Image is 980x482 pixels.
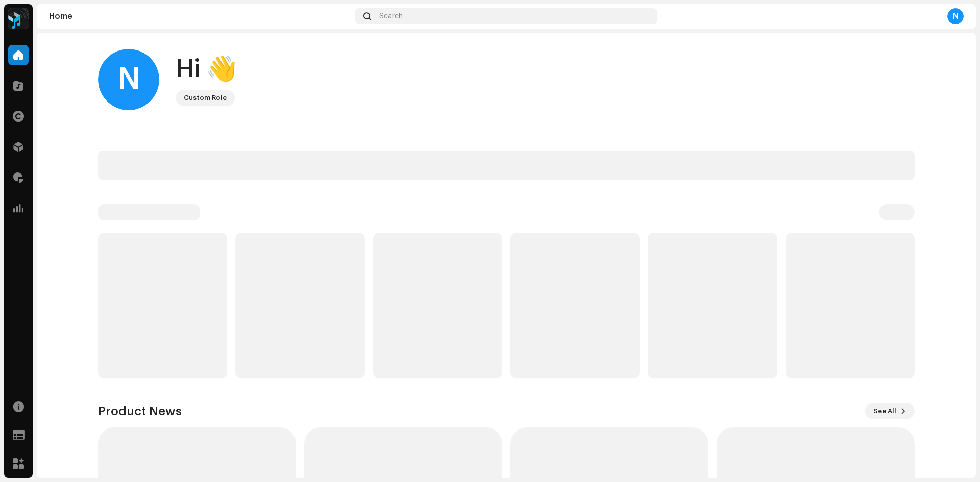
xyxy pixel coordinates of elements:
button: See All [865,403,915,419]
div: N [947,8,964,24]
div: N [98,49,159,110]
div: Custom Role [184,92,227,104]
div: Home [49,12,351,20]
h3: Product News [98,403,182,419]
span: Search [379,12,403,20]
span: See All [873,401,896,421]
div: Hi 👋 [176,53,237,86]
img: 2dae3d76-597f-44f3-9fef-6a12da6d2ece [8,8,29,29]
